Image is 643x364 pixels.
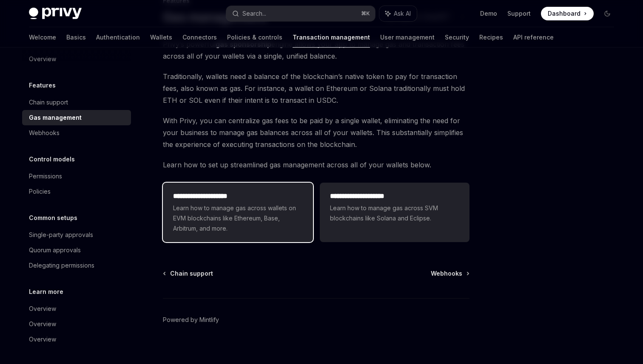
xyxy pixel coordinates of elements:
div: Overview [29,319,56,329]
button: Search...⌘K [226,6,375,21]
a: API reference [513,27,554,48]
span: Webhooks [431,269,462,278]
a: Wallets [150,27,172,48]
div: Quorum approvals [29,245,81,255]
a: Delegating permissions [22,258,131,273]
a: **** **** **** **** *Learn how to manage gas across SVM blockchains like Solana and Eclipse. [320,183,469,242]
span: Dashboard [548,9,580,18]
a: Security [445,27,469,48]
div: Policies [29,186,51,197]
h5: Features [29,80,56,90]
a: Policies [22,184,131,199]
div: Webhooks [29,128,60,138]
a: Transaction management [293,27,370,48]
span: Learn how to set up streamlined gas management across all of your wallets below. [163,159,469,171]
span: Learn how to manage gas across SVM blockchains like Solana and Eclipse. [330,203,459,223]
a: Connectors [182,27,217,48]
span: Learn how to manage gas across wallets on EVM blockchains like Ethereum, Base, Arbitrum, and more. [173,203,302,234]
div: Single-party approvals [29,230,93,240]
a: Chain support [164,269,213,278]
a: Demo [480,9,497,18]
div: Permissions [29,171,62,181]
a: Webhooks [431,269,469,278]
a: Dashboard [541,7,594,20]
div: Search... [242,8,266,19]
span: Ask AI [394,9,411,18]
h5: Learn more [29,287,63,297]
a: Overview [22,332,131,347]
a: Recipes [479,27,503,48]
a: Chain support [22,95,131,110]
button: Toggle dark mode [600,7,614,20]
a: Quorum approvals [22,243,131,258]
a: Welcome [29,27,56,48]
span: With Privy, you can centralize gas fees to be paid by a single wallet, eliminating the need for y... [163,115,469,150]
a: Single-party approvals [22,227,131,243]
span: ⌘ K [361,10,370,17]
div: Overview [29,334,56,344]
a: Gas management [22,110,131,125]
img: dark logo [29,8,82,20]
a: Basics [66,27,86,48]
a: Authentication [96,27,140,48]
a: User management [380,27,435,48]
div: Overview [29,304,56,314]
a: Support [507,9,531,18]
a: Webhooks [22,125,131,141]
a: Overview [22,316,131,332]
span: Privy’s powerful engine allows your app to manage gas and transaction fees across all of your wal... [163,38,469,62]
button: Ask AI [379,6,417,21]
div: Chain support [29,97,68,107]
a: Permissions [22,169,131,184]
a: Overview [22,301,131,316]
a: **** **** **** **** *Learn how to manage gas across wallets on EVM blockchains like Ethereum, Bas... [163,183,313,242]
h5: Common setups [29,213,77,223]
a: Powered by Mintlify [163,316,219,324]
div: Gas management [29,113,82,123]
a: Policies & controls [227,27,282,48]
span: Traditionally, wallets need a balance of the blockchain’s native token to pay for transaction fee... [163,71,469,106]
h5: Control models [29,154,75,164]
span: Chain support [170,269,213,278]
div: Delegating permissions [29,260,94,271]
